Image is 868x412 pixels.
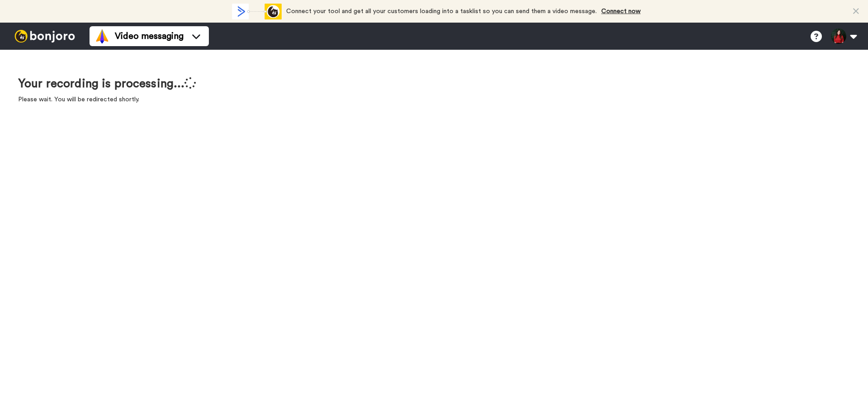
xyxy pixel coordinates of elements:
p: Please wait. You will be redirected shortly. [18,95,196,104]
a: Connect now [601,8,641,14]
span: Video messaging [115,30,184,43]
div: animation [232,4,282,19]
img: vm-color.svg [95,29,109,43]
span: Connect your tool and get all your customers loading into a tasklist so you can send them a video... [286,8,597,14]
img: bj-logo-header-white.svg [11,30,79,43]
h1: Your recording is processing... [18,77,196,90]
